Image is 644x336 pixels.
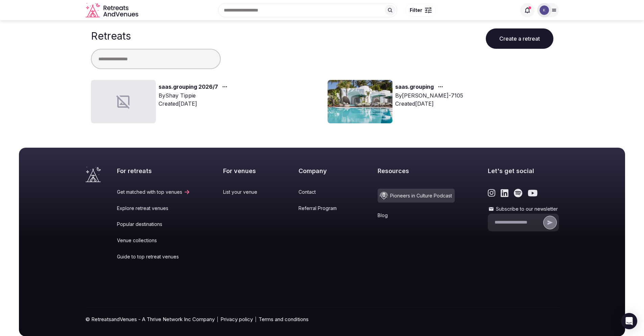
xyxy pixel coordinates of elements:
[117,205,190,212] a: Explore retreat venues
[259,316,309,323] a: Terms and conditions
[223,167,265,175] h2: For venues
[395,83,434,91] a: saas.grouping
[299,189,345,195] a: Contact
[621,313,637,329] div: Open Intercom Messenger
[223,189,265,195] a: List your venue
[501,189,508,197] a: Link to the retreats and venues LinkedIn page
[540,5,549,15] img: karen-7105
[395,91,463,100] div: By [PERSON_NAME]-7105
[86,3,140,18] a: Visit the homepage
[405,4,436,17] button: Filter
[220,316,253,323] a: Privacy policy
[117,167,190,175] h2: For retreats
[117,189,190,195] a: Get matched with top venues
[488,206,559,212] label: Subscribe to our newsletter
[486,28,553,49] button: Create a retreat
[378,212,455,219] a: Blog
[410,7,422,14] span: Filter
[117,221,190,228] a: Popular destinations
[514,189,522,197] a: Link to the retreats and venues Spotify page
[328,80,392,123] img: Top retreat image for the retreat: saas.grouping
[299,205,345,212] a: Referral Program
[91,30,131,42] h1: Retreats
[299,167,345,175] h2: Company
[378,167,455,175] h2: Resources
[395,100,463,108] div: Created [DATE]
[528,189,538,197] a: Link to the retreats and venues Youtube page
[86,167,101,182] a: Visit the homepage
[117,237,190,244] a: Venue collections
[86,3,140,18] svg: Retreats and Venues company logo
[159,83,218,91] a: saas.grouping 2026/7
[488,189,496,197] a: Link to the retreats and venues Instagram page
[159,100,230,108] div: Created [DATE]
[117,253,190,260] a: Guide to top retreat venues
[159,91,230,100] div: By Shay Tippie
[488,167,559,175] h2: Let's get social
[378,189,455,203] a: Pioneers in Culture Podcast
